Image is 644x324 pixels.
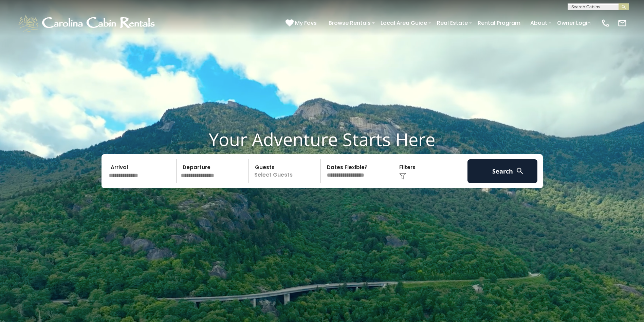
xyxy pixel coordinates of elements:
[474,17,524,29] a: Rental Program
[325,17,374,29] a: Browse Rentals
[554,17,594,29] a: Owner Login
[618,18,627,28] img: mail-regular-white.png
[286,19,318,28] a: My Favs
[5,129,639,150] h1: Your Adventure Starts Here
[516,167,524,175] img: search-regular-white.png
[399,173,406,180] img: filter--v1.png
[17,13,158,33] img: White-1-1-2.png
[527,17,551,29] a: About
[601,18,610,28] img: phone-regular-white.png
[434,17,471,29] a: Real Estate
[467,159,538,183] button: Search
[251,159,321,183] p: Select Guests
[377,17,430,29] a: Local Area Guide
[295,19,317,27] span: My Favs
